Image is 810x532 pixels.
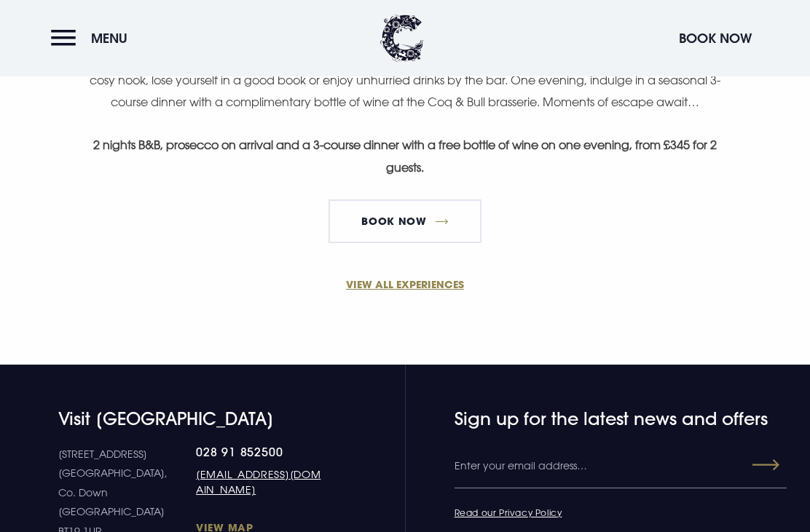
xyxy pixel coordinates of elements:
[58,408,331,429] h4: Visit [GEOGRAPHIC_DATA]
[196,445,328,459] a: 028 91 852500
[672,23,759,54] button: Book Now
[380,15,424,62] img: Clandeboye Lodge
[727,452,779,478] button: Submit
[329,199,481,243] a: BOOK NOW
[196,467,328,497] a: [EMAIL_ADDRESS][DOMAIN_NAME]
[455,408,727,429] h4: Sign up for the latest news and offers
[455,507,562,518] a: Read our Privacy Policy
[51,23,135,54] button: Menu
[455,445,787,488] input: Enter your email address…
[58,277,752,292] a: VIEW ALL EXPERIENCES
[93,138,717,174] strong: 2 nights B&B, prosecco on arrival and a 3-course dinner with a free bottle of wine on one evening...
[91,30,127,47] span: Menu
